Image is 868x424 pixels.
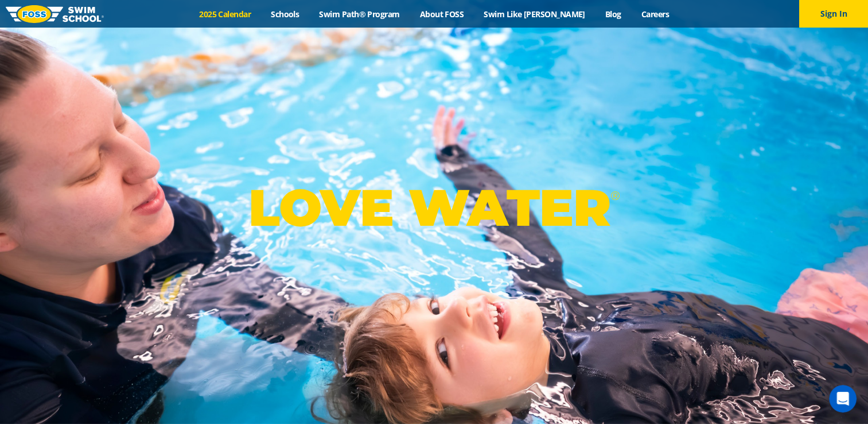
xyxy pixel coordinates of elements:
iframe: Intercom live chat [829,385,857,413]
a: Schools [261,9,309,20]
a: Swim Path® Program [309,9,410,20]
img: FOSS Swim School Logo [6,5,104,23]
a: About FOSS [410,9,474,20]
a: Blog [595,9,631,20]
a: 2025 Calendar [189,9,261,20]
sup: ® [610,188,620,203]
p: LOVE WATER [248,177,620,238]
a: Careers [631,9,679,20]
a: Swim Like [PERSON_NAME] [474,9,595,20]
